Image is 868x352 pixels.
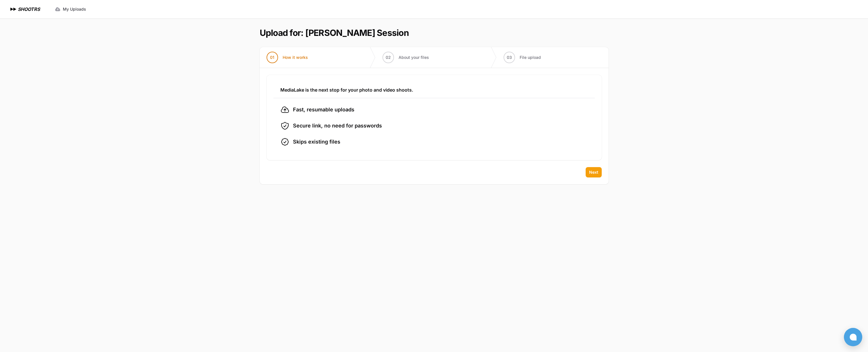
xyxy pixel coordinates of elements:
span: About your files [399,55,429,60]
button: Open chat window [844,328,862,346]
a: SHOOTRS SHOOTRS [9,6,40,13]
button: 01 How it works [260,47,315,68]
h1: Upload for: [PERSON_NAME] Session [260,28,409,38]
span: Fast, resumable uploads [293,106,354,114]
img: SHOOTRS [9,6,18,13]
span: How it works [283,55,308,60]
h3: MediaLake is the next stop for your photo and video shoots. [280,86,588,93]
span: Next [589,169,598,175]
button: 03 File upload [497,47,548,68]
span: 02 [386,55,391,60]
span: 03 [507,55,512,60]
span: Secure link, no need for passwords [293,122,382,130]
span: 01 [270,55,274,60]
span: Skips existing files [293,138,340,146]
h1: SHOOTRS [18,6,40,13]
button: Next [586,167,602,177]
button: 02 About your files [376,47,436,68]
a: My Uploads [51,4,90,14]
span: File upload [520,55,541,60]
span: My Uploads [63,6,86,12]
